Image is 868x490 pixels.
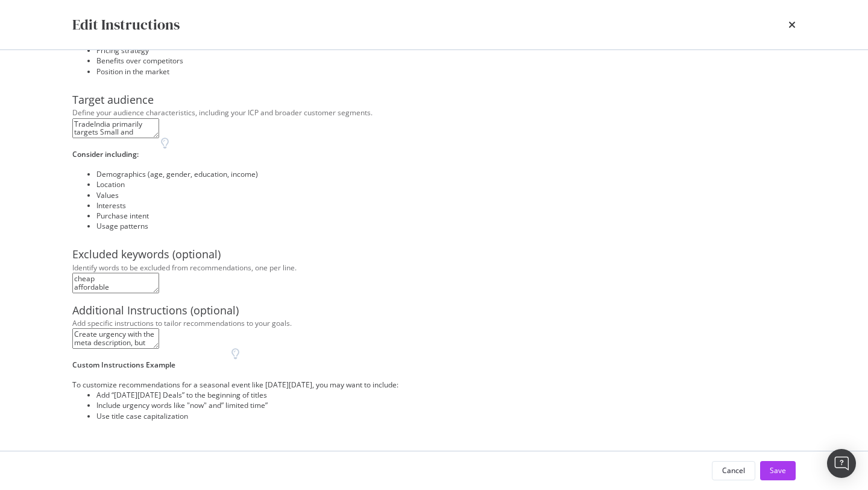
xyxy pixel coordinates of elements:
[96,66,183,77] div: Position in the market
[827,449,856,478] div: Open Intercom Messenger
[96,400,398,410] div: Include urgency words like "now" and” limited time”
[770,465,786,476] div: Save
[72,318,796,328] div: Add specific instructions to tailor recommendations to your goals.
[760,461,796,480] button: Save
[72,262,796,273] div: Identify words to be excluded from recommendations, one per line.
[96,211,258,221] div: Purchase intent
[72,247,796,262] div: Excluded keywords (optional)
[96,200,258,211] div: Interests
[72,273,159,293] textarea: cheap affordable surplus
[72,380,398,390] div: To customize recommendations for a seasonal event like [DATE][DATE], you may want to include:
[96,179,258,189] div: Location
[72,360,398,370] div: Custom Instructions Example
[72,14,180,35] div: Edit Instructions
[96,45,183,56] div: Pricing strategy
[96,411,398,421] div: Use title case capitalization
[96,169,258,179] div: Demographics (age, gender, education, income)
[722,465,745,476] div: Cancel
[72,328,159,349] textarea: Create urgency with the meta description, but strictly keep it between 150-160 characters long.
[96,190,258,200] div: Values
[72,118,159,139] textarea: TradeIndia primarily targets Small and Medium-sized Enterprises (SMEs) in [GEOGRAPHIC_DATA]. Spec...
[72,303,796,319] div: Additional Instructions (optional)
[712,461,755,480] button: Cancel
[72,149,258,159] div: Consider including:
[72,92,796,108] div: Target audience
[96,56,183,66] div: Benefits over competitors
[72,107,796,118] div: Define your audience characteristics, including your ICP and broader customer segments.
[96,221,258,231] div: Usage patterns
[788,14,796,35] div: times
[96,390,398,400] div: Add “[DATE][DATE] Deals” to the beginning of titles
